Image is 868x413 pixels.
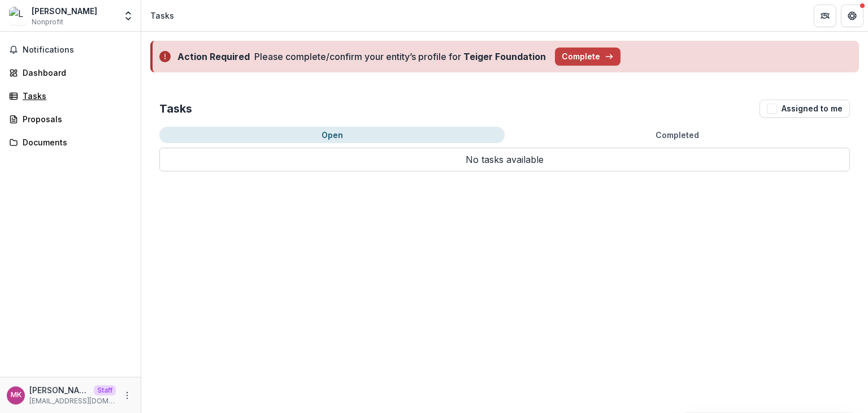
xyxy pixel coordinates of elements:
strong: Teiger Foundation [463,51,546,62]
button: Assigned to me [759,100,850,118]
a: Tasks [5,87,136,105]
img: Legacy Russell [9,7,27,25]
div: Documents [23,136,127,148]
a: Documents [5,133,136,152]
a: Proposals [5,110,136,128]
div: Dashboard [23,67,127,79]
p: No tasks available [159,148,850,171]
div: Please complete/confirm your entity’s profile for [254,50,546,63]
div: Tasks [23,90,127,102]
h2: Tasks [159,102,192,115]
button: Partners [814,5,836,27]
div: Tasks [150,10,174,21]
span: Nonprofit [32,17,63,27]
p: [PERSON_NAME] [29,384,89,396]
button: More [120,389,134,402]
div: Mahesh Kumar [11,392,21,399]
button: Notifications [5,41,136,59]
button: Completed [505,127,850,143]
div: Action Required [177,50,250,63]
p: Staff [94,385,116,395]
button: Open [159,127,505,143]
a: Dashboard [5,63,136,82]
p: [EMAIL_ADDRESS][DOMAIN_NAME] [29,396,116,406]
div: Proposals [23,113,127,125]
button: Complete [555,48,620,66]
div: [PERSON_NAME] [32,5,97,17]
button: Get Help [841,5,863,27]
button: Open entity switcher [120,5,136,27]
nav: breadcrumb [146,7,179,24]
span: Notifications [23,45,132,55]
